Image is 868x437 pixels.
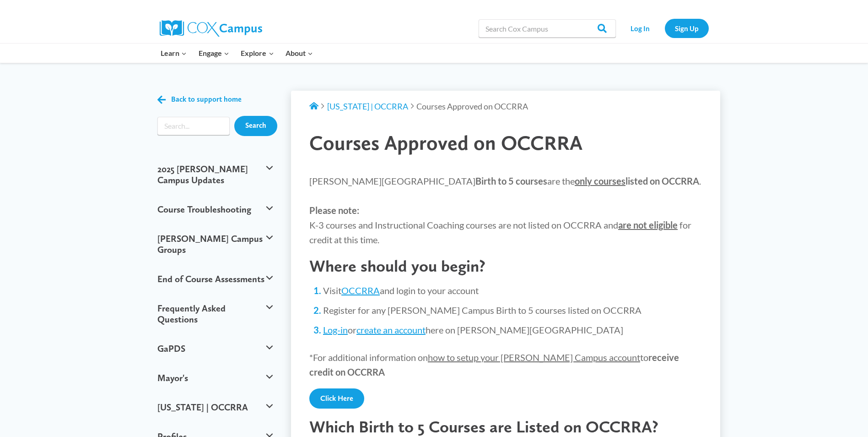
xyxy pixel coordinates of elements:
[155,44,319,63] nav: Primary Navigation
[234,116,277,136] input: Search
[153,294,278,334] button: Frequently Asked Questions
[153,224,278,264] button: [PERSON_NAME] Campus Groups
[153,334,278,363] button: GaPDS
[160,20,262,37] img: Cox Campus
[618,219,678,230] strong: are not eligible
[323,323,702,336] li: or here on [PERSON_NAME][GEOGRAPHIC_DATA]
[309,417,702,437] h2: Which Birth to 5 Courses are Listed on OCCRRA?
[356,324,426,335] a: create an account
[309,256,702,276] h2: Where should you begin?
[323,324,348,335] a: Log-in
[153,264,278,294] button: End of Course Assessments
[157,117,230,135] form: Search form
[323,284,702,297] li: Visit and login to your account
[665,19,709,38] a: Sign Up
[575,175,699,186] strong: listed on OCCRRA
[479,19,616,38] input: Search Cox Campus
[341,285,380,296] a: OCCRRA
[153,393,278,422] button: [US_STATE] | OCCRRA
[428,352,640,363] span: how to setup your [PERSON_NAME] Campus account
[309,174,702,247] p: [PERSON_NAME][GEOGRAPHIC_DATA] are the . K-3 courses and Instructional Coaching courses are not l...
[327,101,408,111] a: [US_STATE] | OCCRRA
[161,47,187,59] span: Learn
[157,117,230,135] input: Search input
[309,388,364,409] a: Click Here
[309,101,318,111] a: Support Home
[620,19,709,38] nav: Secondary Navigation
[153,363,278,393] button: Mayor's
[241,47,274,59] span: Explore
[309,131,582,155] span: Courses Approved on OCCRRA
[620,19,660,38] a: Log In
[199,47,229,59] span: Engage
[171,95,242,104] span: Back to support home
[309,205,359,216] strong: Please note:
[153,195,278,224] button: Course Troubleshooting
[286,47,313,59] span: About
[475,175,547,186] strong: Birth to 5 courses
[157,93,242,106] a: Back to support home
[575,175,625,186] span: only courses
[153,154,278,195] button: 2025 [PERSON_NAME] Campus Updates
[323,304,702,317] li: Register for any [PERSON_NAME] Campus Birth to 5 courses listed on OCCRRA
[416,101,528,111] span: Courses Approved on OCCRRA
[309,350,702,379] p: *For additional information on to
